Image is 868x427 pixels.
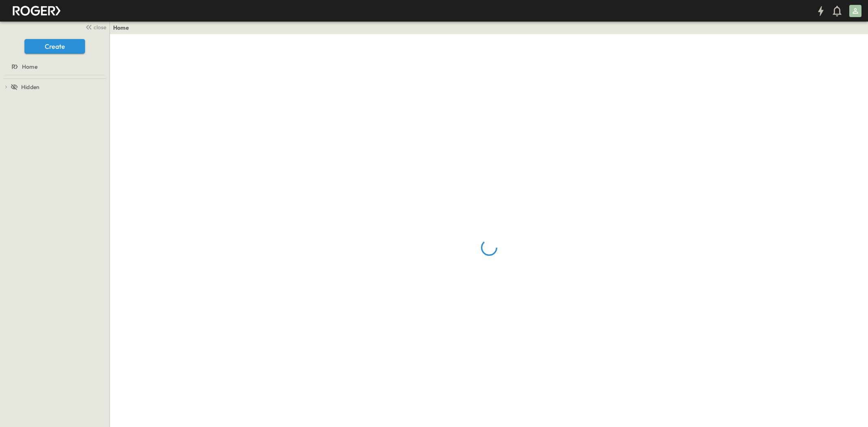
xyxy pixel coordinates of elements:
span: Hidden [21,83,39,91]
button: close [82,21,108,33]
span: close [94,23,106,31]
a: Home [2,61,106,72]
span: Home [22,63,37,71]
button: Create [24,39,85,54]
a: Home [113,24,129,32]
nav: breadcrumbs [113,24,134,32]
